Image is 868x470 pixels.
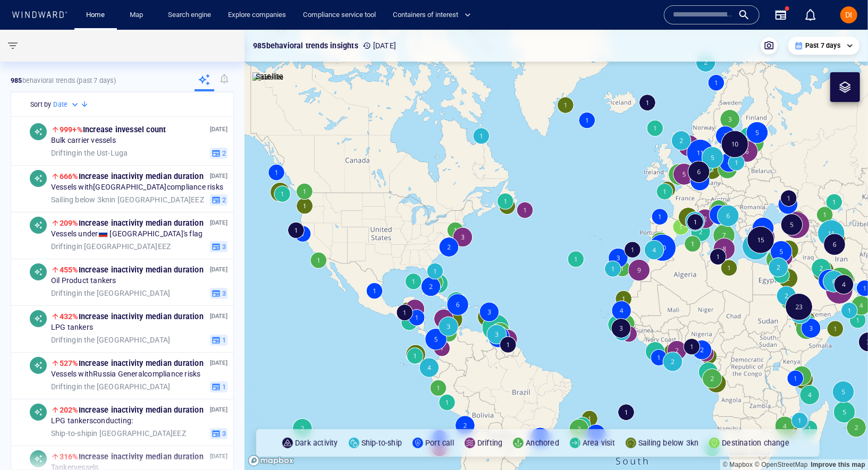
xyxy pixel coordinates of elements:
a: Mapbox [723,461,753,468]
span: Drifting [51,148,77,157]
h6: Date [53,99,68,110]
p: 985 behavioral trends insights [253,39,358,52]
p: [DATE] [210,311,227,321]
span: in the Ust-Luga [51,148,128,158]
span: Ship-to-ship [51,429,91,437]
p: Ship-to-ship [361,437,402,449]
p: Dark activity [295,437,338,449]
span: 999+% [60,125,83,134]
span: Vessels with [GEOGRAPHIC_DATA] compliance risks [51,183,223,192]
span: 666% [60,172,79,181]
p: [DATE] [363,39,396,52]
button: 1 [210,334,227,346]
span: Increase in activity median duration [60,266,204,274]
span: 527% [60,359,79,368]
span: Drifting [51,382,77,390]
span: 3 [221,288,226,298]
span: 2 [221,195,226,204]
span: 432% [60,312,79,321]
span: Bulk carrier vessels [51,136,116,146]
span: Increase in activity median duration [60,406,204,414]
strong: 985 [11,76,22,84]
span: 3 [221,242,226,251]
span: in the [GEOGRAPHIC_DATA] [51,382,170,391]
span: 209% [60,219,79,227]
span: Containers of interest [393,9,471,21]
div: Past 7 days [795,41,853,50]
span: Increase in vessel count [60,125,166,134]
span: DI [846,11,853,19]
span: Drifting [51,288,77,297]
button: 1 [210,381,227,392]
p: Past 7 days [805,41,840,50]
button: DI [838,4,859,25]
p: Port call [425,437,454,449]
p: Area visit [583,437,615,449]
p: Drifting [477,437,503,449]
p: behavioral trends (Past 7 days) [11,76,116,86]
span: 455% [60,266,79,274]
span: Vessels with Russia General compliance risks [51,370,200,379]
iframe: Chat [823,422,860,462]
p: [DATE] [210,171,227,181]
button: 3 [210,287,227,299]
span: Increase in activity median duration [60,219,204,227]
p: [DATE] [210,405,227,415]
p: [DATE] [210,124,227,134]
span: in [GEOGRAPHIC_DATA] EEZ [51,195,204,204]
span: 1 [221,335,226,345]
span: LPG tankers conducting: [51,416,133,426]
p: [DATE] [210,218,227,228]
span: Increase in activity median duration [60,172,204,181]
span: 1 [221,382,226,391]
button: Map [121,6,155,24]
button: 2 [210,147,227,159]
span: in [GEOGRAPHIC_DATA] EEZ [51,429,186,438]
span: Drifting [51,335,77,344]
span: in the [GEOGRAPHIC_DATA] [51,335,170,345]
p: [DATE] [210,358,227,368]
span: LPG tankers [51,323,93,332]
a: Explore companies [224,6,290,24]
p: Sailing below 3kn [638,437,698,449]
a: Map [125,6,151,24]
a: Mapbox logo [248,455,294,467]
span: Oil Product tankers [51,276,116,286]
button: Containers of interest [389,6,480,24]
p: [DATE] [210,264,227,275]
div: Date [53,99,80,110]
img: satellite [252,72,284,83]
span: Increase in activity median duration [60,312,204,321]
span: 2 [221,148,226,158]
a: Search engine [164,6,215,24]
p: Satellite [256,70,284,83]
span: in [GEOGRAPHIC_DATA] EEZ [51,242,171,251]
button: Home [79,6,113,24]
a: Home [82,6,109,24]
button: 2 [210,194,227,206]
span: 202% [60,406,79,414]
div: Notification center [804,8,817,21]
h6: Sort by [30,99,51,110]
span: Drifting [51,242,77,250]
span: in the [GEOGRAPHIC_DATA] [51,288,170,298]
a: OpenStreetMap [755,461,808,468]
a: Compliance service tool [299,6,380,24]
span: Sailing below 3kn [51,195,109,203]
p: Anchored [526,437,559,449]
span: Vessels under [GEOGRAPHIC_DATA] 's flag [51,229,203,239]
span: Increase in activity median duration [60,359,204,368]
p: Destination change [722,437,789,449]
button: 3 [210,241,227,252]
button: 3 [210,428,227,439]
span: 3 [221,429,226,438]
a: Map feedback [811,461,865,468]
